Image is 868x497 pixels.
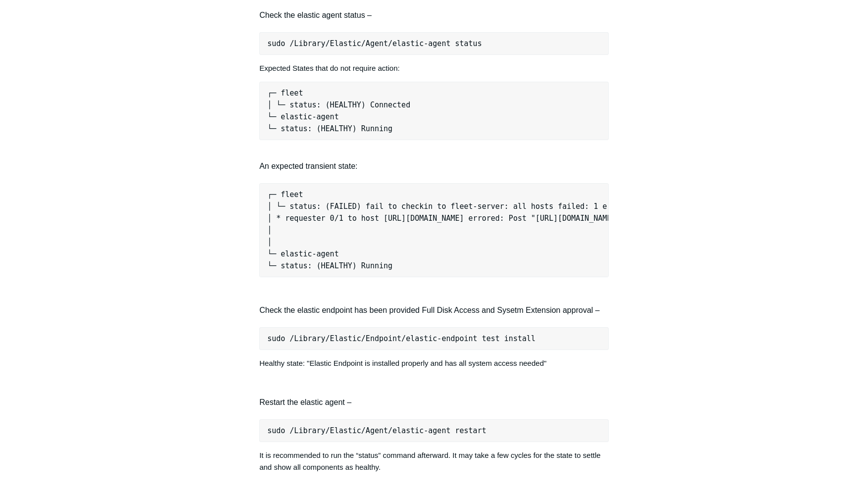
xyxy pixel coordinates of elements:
[259,82,609,140] pre: ┌─ fleet │ └─ status: (HEALTHY) Connected └─ elastic-agent └─ status: (HEALTHY) Running
[259,449,609,473] p: It is recommended to run the “status” command afterward. It may take a few cycles for the state t...
[259,62,609,74] p: Expected States that do not require action:
[259,419,609,442] pre: sudo /Library/Elastic/Agent/elastic-agent restart
[259,396,609,409] h4: Restart the elastic agent –
[259,9,609,22] h4: Check the elastic agent status –
[259,357,609,369] p: Healthy state: "Elastic Endpoint is installed properly and has all system access needed"
[259,148,609,173] h4: An expected transient state:
[259,304,609,317] h4: Check the elastic endpoint has been provided Full Disk Access and Sysetm Extension approval –
[259,32,609,55] pre: sudo /Library/Elastic/Agent/elastic-agent status
[259,183,609,277] pre: ┌─ fleet │ └─ status: (FAILED) fail to checkin to fleet-server: all hosts failed: 1 error occurre...
[259,327,609,350] pre: sudo /Library/Elastic/Endpoint/elastic-endpoint test install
